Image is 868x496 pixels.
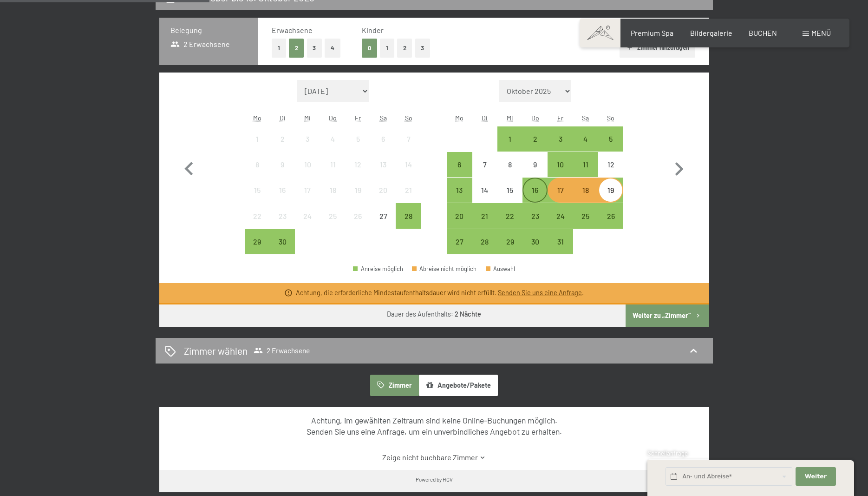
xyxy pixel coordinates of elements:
div: 9 [523,161,547,184]
div: 14 [473,186,496,210]
div: 19 [346,186,370,210]
button: Zimmer [370,375,418,396]
div: Sat Sep 13 2025 [371,152,396,177]
div: Anreise möglich [497,203,522,228]
div: Wed Sep 03 2025 [295,126,320,152]
div: 31 [548,238,572,261]
div: Anreise nicht möglich [522,152,548,177]
abbr: Dienstag [482,114,488,122]
div: 4 [574,135,597,159]
div: Fri Oct 31 2025 [548,229,573,254]
span: Weiter [805,472,827,481]
div: Wed Sep 10 2025 [295,152,320,177]
div: Anreise nicht möglich [320,152,346,177]
div: Fri Sep 19 2025 [346,178,371,203]
div: 11 [574,161,597,184]
div: Sat Oct 04 2025 [573,126,598,152]
div: Tue Sep 23 2025 [270,203,295,228]
a: Zeige nicht buchbare Zimmer [176,452,692,463]
abbr: Sonntag [607,114,614,122]
div: Anreise nicht möglich [371,152,396,177]
div: 29 [498,238,522,261]
div: 7 [397,135,420,159]
h3: Belegung [170,25,247,35]
div: 24 [296,212,319,236]
div: Anreise möglich [522,229,548,254]
div: Anreise möglich [522,178,548,203]
div: Thu Sep 25 2025 [320,203,346,228]
div: Sun Oct 19 2025 [598,178,623,203]
abbr: Donnerstag [531,114,539,122]
div: Anreise nicht möglich [245,152,270,177]
div: Tue Sep 30 2025 [270,229,295,254]
div: Tue Oct 21 2025 [472,203,497,228]
div: Anreise möglich [447,152,472,177]
div: 3 [548,135,572,159]
div: Anreise möglich [472,203,497,228]
div: Wed Oct 01 2025 [497,126,522,152]
div: Fri Oct 10 2025 [548,152,573,177]
div: Anreise nicht möglich [295,203,320,228]
div: Tue Sep 02 2025 [270,126,295,152]
div: 27 [372,212,395,236]
button: Vorheriger Monat [176,80,202,255]
div: Anreise möglich [548,178,573,203]
abbr: Sonntag [405,114,412,122]
div: Anreise nicht möglich [245,178,270,203]
div: Tue Sep 16 2025 [270,178,295,203]
button: 1 [272,39,286,58]
span: Schnellanfrage [647,450,688,457]
div: Anreise nicht möglich [472,152,497,177]
div: Sun Oct 26 2025 [598,203,623,228]
abbr: Samstag [380,114,387,122]
div: Anreise möglich [573,203,598,228]
div: Thu Oct 09 2025 [522,152,548,177]
div: 25 [574,212,597,236]
div: 27 [448,238,471,261]
div: 17 [548,186,572,210]
abbr: Mittwoch [507,114,513,122]
div: Anreise möglich [573,126,598,152]
div: Sat Sep 06 2025 [371,126,396,152]
span: Premium Spa [631,28,673,37]
div: Mon Oct 06 2025 [447,152,472,177]
div: 12 [599,161,622,184]
div: Anreise nicht möglich [295,178,320,203]
div: 21 [473,212,496,236]
div: Sat Sep 27 2025 [371,203,396,228]
div: Mon Oct 13 2025 [447,178,472,203]
div: Anreise nicht möglich [396,126,421,152]
div: Anreise möglich [548,203,573,228]
div: Anreise möglich [497,126,522,152]
div: Abreise nicht möglich [412,266,477,272]
div: 15 [246,186,269,210]
span: 2 Erwachsene [170,39,230,49]
div: 12 [346,161,370,184]
span: Menü [811,28,831,37]
div: Fri Oct 03 2025 [548,126,573,152]
div: Tue Oct 28 2025 [472,229,497,254]
abbr: Donnerstag [329,114,337,122]
div: 30 [271,238,294,261]
div: Anreise nicht möglich [295,152,320,177]
div: Achtung, im gewählten Zeitraum sind keine Online-Buchungen möglich. Senden Sie uns eine Anfrage, ... [176,415,692,437]
div: Mon Sep 15 2025 [245,178,270,203]
div: Anreise nicht möglich [270,152,295,177]
div: Anreise nicht möglich [472,178,497,203]
div: Wed Oct 15 2025 [497,178,522,203]
div: Sat Oct 18 2025 [573,178,598,203]
div: Anreise möglich [573,152,598,177]
div: Thu Oct 02 2025 [522,126,548,152]
div: 13 [448,186,471,210]
div: 19 [599,186,622,210]
div: 3 [296,135,319,159]
div: 10 [296,161,319,184]
div: Anreise nicht möglich [346,203,371,228]
div: Tue Sep 09 2025 [270,152,295,177]
div: Anreise nicht möglich [295,126,320,152]
a: Senden Sie uns eine Anfrage [498,289,582,297]
div: 15 [498,186,522,210]
div: Mon Sep 08 2025 [245,152,270,177]
span: Erwachsene [272,26,313,34]
div: 20 [448,212,471,236]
